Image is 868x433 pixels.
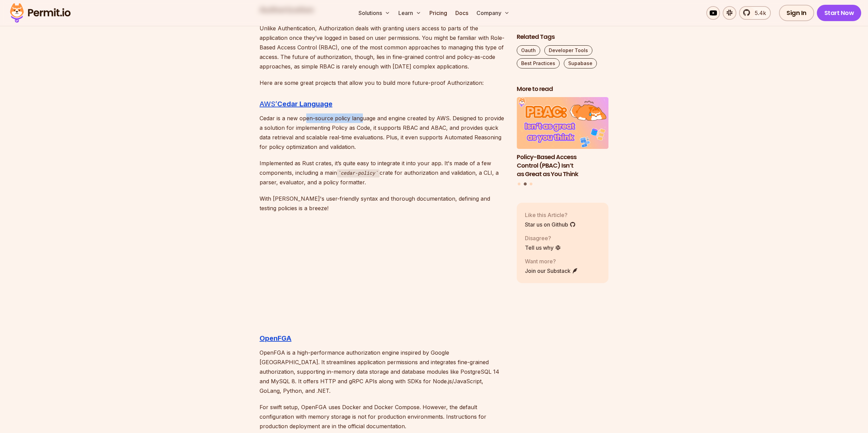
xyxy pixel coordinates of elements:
[474,6,512,20] button: Company
[517,153,609,178] h3: Policy-Based Access Control (PBAC) Isn’t as Great as You Think
[517,33,609,41] h2: Related Tags
[525,257,578,265] p: Want more?
[396,6,424,20] button: Learn
[524,183,527,186] button: Go to slide 2
[337,169,380,177] code: cedar-policy
[260,100,333,108] a: AWS’Cedar Language
[525,267,578,275] a: Join our Substack
[517,45,540,56] a: Oauth
[453,6,471,20] a: Docs
[517,97,609,149] img: Policy-Based Access Control (PBAC) Isn’t as Great as You Think
[525,244,561,252] a: Tell us why
[517,85,609,93] h2: More to read
[525,211,576,219] p: Like this Article?
[260,348,506,396] p: OpenFGA is a high-performance authorization engine inspired by Google [GEOGRAPHIC_DATA]. It strea...
[739,6,771,20] a: 5.4k
[260,113,506,152] p: Cedar is a new open-source policy language and engine created by AWS. Designed to provide a solut...
[260,194,506,213] p: With [PERSON_NAME]'s user-friendly syntax and thorough documentation, defining and testing polici...
[530,183,532,185] button: Go to slide 3
[356,6,393,20] button: Solutions
[260,24,506,71] p: Unlike Authentication, Authorization deals with granting users access to parts of the application...
[751,9,766,17] span: 5.4k
[260,402,506,431] p: For swift setup, OpenFGA uses Docker and Docker Compose. However, the default configuration with ...
[517,58,560,68] a: Best Practices
[260,158,506,187] p: Implemented as Rust crates, it’s quite easy to integrate it into your app. It's made of a few com...
[525,220,576,229] a: Star us on Github
[260,220,464,322] iframe: https://lu.ma/embed/calendar/cal-osivJJtYL9hKgx6/events
[544,45,592,56] a: Developer Tools
[564,58,597,68] a: Supabase
[779,5,814,21] a: Sign In
[277,100,333,108] strong: Cedar Language
[7,1,74,25] img: Permit logo
[525,234,561,242] p: Disagree?
[817,5,862,21] a: Start Now
[260,334,292,342] a: OpenFGA
[427,6,450,20] a: Pricing
[260,78,506,88] p: Here are some great projects that allow you to build more future-proof Authorization:
[518,183,520,185] button: Go to slide 1
[517,97,609,179] li: 2 of 3
[517,97,609,187] div: Posts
